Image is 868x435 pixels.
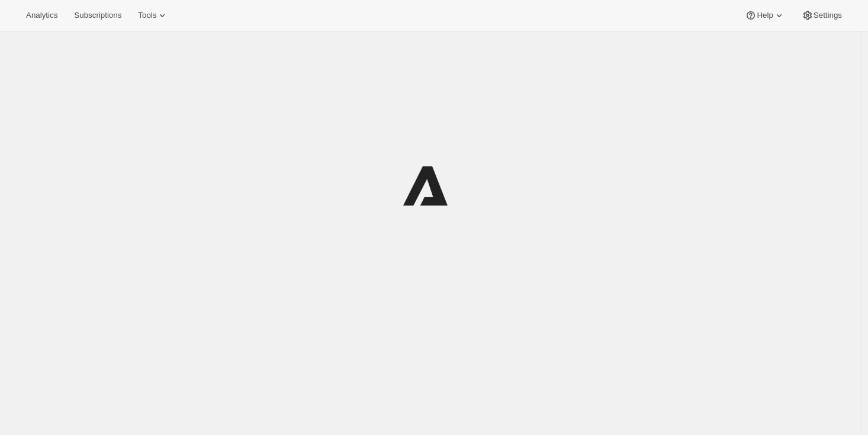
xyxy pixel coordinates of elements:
span: Settings [814,11,842,20]
button: Analytics [19,7,65,24]
button: Settings [795,7,849,24]
button: Subscriptions [67,7,128,24]
button: Tools [131,7,175,24]
span: Tools [138,11,156,20]
span: Help [757,11,773,20]
span: Subscriptions [74,11,121,20]
button: Help [738,7,792,24]
span: Analytics [26,11,57,20]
